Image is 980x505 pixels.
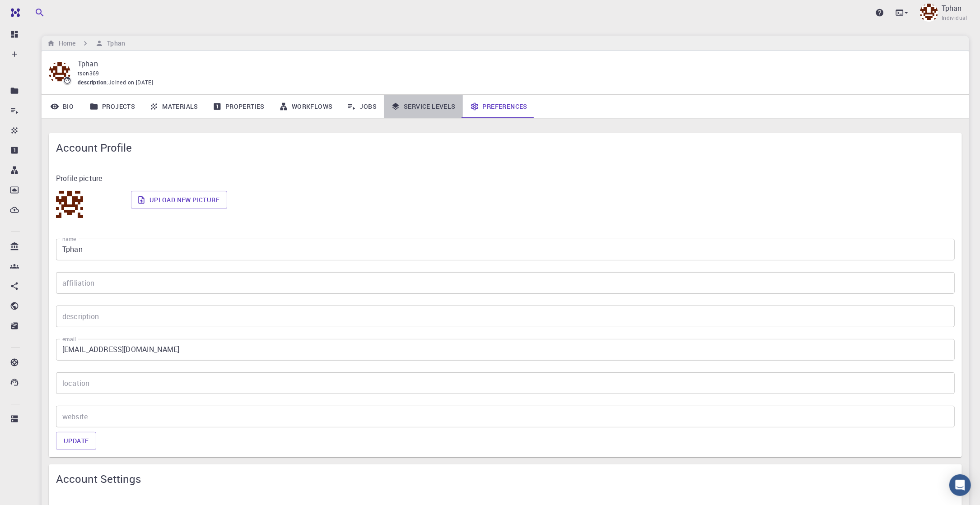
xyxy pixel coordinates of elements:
span: Individual [942,14,967,23]
label: name [62,235,76,243]
img: 9fZgtG05YjIAZRnNpexggNLuH3zv8LzM3M0QVAAAAAElFTkSuQmCC [56,191,83,218]
label: email [62,335,76,343]
span: tson369 [78,69,99,77]
nav: breadcrumb [45,38,127,48]
label: Upload new picture [131,191,227,209]
img: logo [7,8,20,17]
span: Joined on [DATE] [108,78,153,87]
a: Bio [42,95,82,118]
h6: Tphan [103,38,125,48]
a: Service Levels [384,95,463,118]
p: Tphan [942,3,962,14]
a: Jobs [340,95,384,118]
a: Preferences [463,95,535,118]
span: description : [78,78,108,87]
a: Properties [205,95,272,118]
span: Account Settings [56,472,955,486]
button: Update [56,432,96,450]
span: Account Profile [56,140,955,155]
a: Projects [82,95,142,118]
img: Tphan [920,4,938,22]
div: Open Intercom Messenger [949,474,971,496]
p: Tphan [78,58,955,69]
span: Hỗ trợ [19,6,45,14]
h6: Home [55,38,75,48]
p: Profile picture [56,173,955,184]
a: Materials [142,95,205,118]
a: Workflows [272,95,340,118]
